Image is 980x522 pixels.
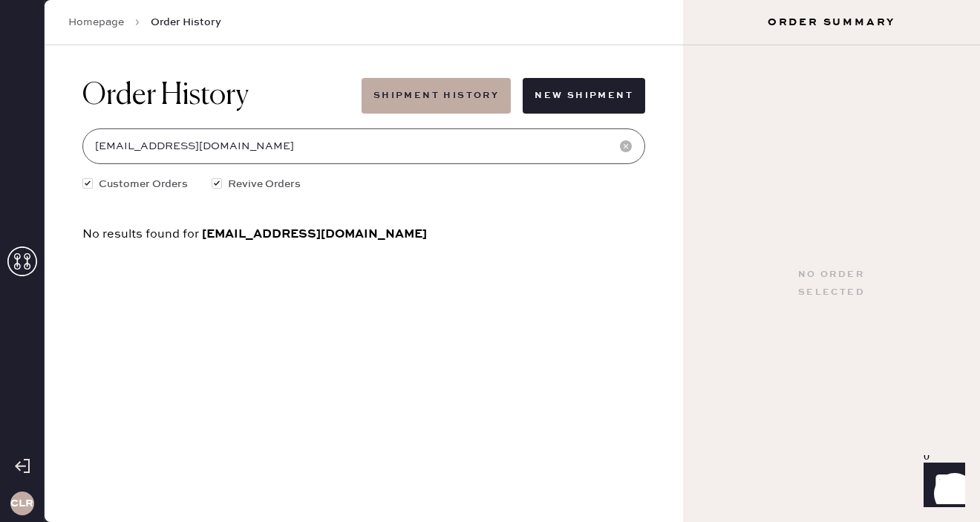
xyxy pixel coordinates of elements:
button: Shipment History [362,78,511,114]
input: Search by order number, customer name, email or phone number [82,128,645,164]
a: Homepage [68,15,124,30]
h3: CLR [10,498,33,509]
h3: Order Summary [683,15,980,30]
span: [EMAIL_ADDRESS][DOMAIN_NAME] [202,226,427,241]
span: Customer Orders [99,176,188,192]
button: New Shipment [523,78,645,114]
span: Revive Orders [228,176,301,192]
span: Order History [151,15,221,30]
div: No results found for [82,228,645,241]
h1: Order History [82,78,249,114]
iframe: Front Chat [909,455,973,519]
div: No order selected [798,266,865,301]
